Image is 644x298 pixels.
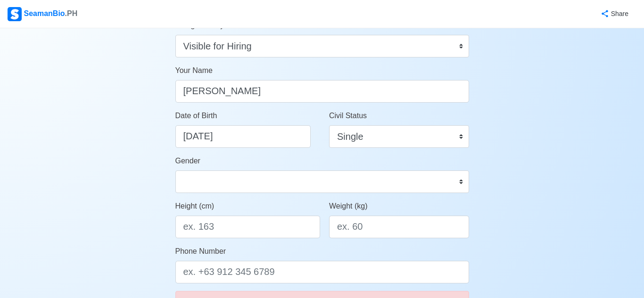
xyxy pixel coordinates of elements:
[175,216,321,238] input: ex. 163
[175,21,224,29] span: Hiring Visibility
[175,110,217,121] label: Date of Birth
[8,7,77,21] div: SeamanBio
[175,202,215,210] span: Height (cm)
[329,216,469,238] input: ex. 60
[329,202,368,210] span: Weight (kg)
[175,155,200,167] label: Gender
[175,66,213,74] span: Your Name
[329,110,367,121] label: Civil Status
[65,9,78,17] span: .PH
[175,247,226,255] span: Phone Number
[175,261,469,283] input: ex. +63 912 345 6789
[175,80,469,103] input: Type your name
[591,5,636,23] button: Share
[8,7,22,21] img: Logo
